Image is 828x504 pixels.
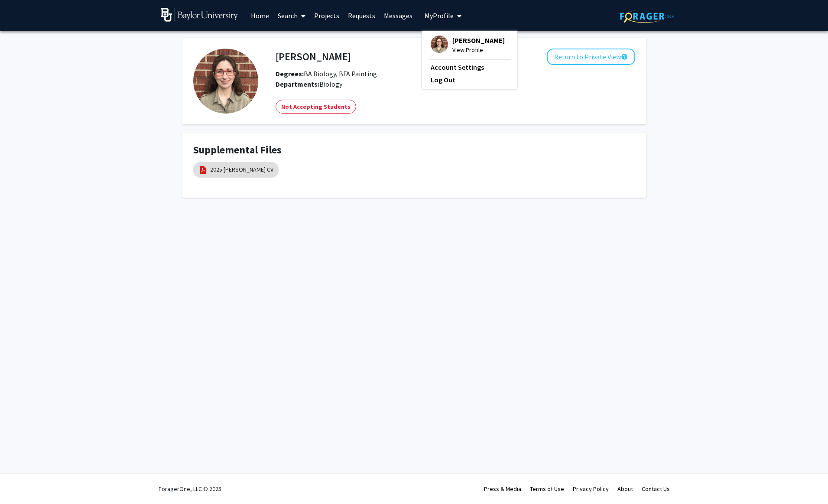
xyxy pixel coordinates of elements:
[193,49,258,114] img: Profile Picture
[247,0,273,31] a: Home
[193,144,635,156] h4: Supplemental Files
[276,49,351,65] h4: [PERSON_NAME]
[159,474,221,504] div: ForagerOne, LLC © 2025
[198,165,208,175] img: pdf_icon.png
[484,485,521,493] a: Press & Media
[273,0,310,31] a: Search
[452,45,505,55] span: View Profile
[431,62,509,72] a: Account Settings
[530,485,564,493] a: Terms of Use
[276,80,319,88] b: Departments:
[380,0,417,31] a: Messages
[276,100,356,114] mat-chip: Not Accepting Students
[547,49,635,65] button: Return to Private View
[310,0,344,31] a: Projects
[431,36,505,55] div: Profile Picture[PERSON_NAME]View Profile
[620,10,674,23] img: ForagerOne Logo
[431,75,509,85] a: Log Out
[431,36,448,53] img: Profile Picture
[276,69,304,78] b: Degrees:
[621,52,628,62] mat-icon: help
[452,36,505,45] span: [PERSON_NAME]
[617,485,633,493] a: About
[210,165,273,174] a: 2025 [PERSON_NAME] CV
[276,69,377,78] span: BA Biology, BFA Painting
[573,485,609,493] a: Privacy Policy
[642,485,670,493] a: Contact Us
[319,80,342,88] span: Biology
[344,0,380,31] a: Requests
[425,11,454,20] span: My Profile
[161,8,238,22] img: Baylor University Logo
[6,465,37,497] iframe: Chat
